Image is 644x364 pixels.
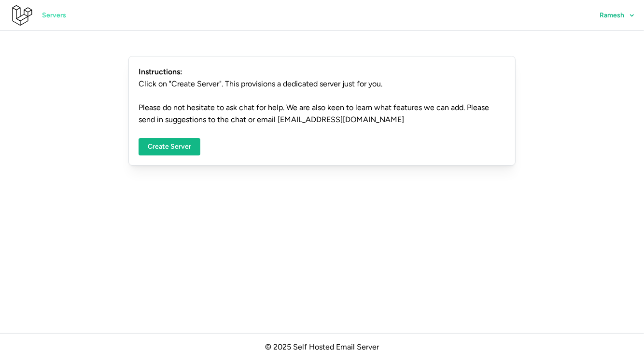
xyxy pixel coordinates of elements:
[139,66,505,78] b: Instructions:
[139,138,200,155] button: Create Server
[600,12,624,19] span: Ramesh
[148,139,191,155] span: Create Server
[33,7,75,24] a: Servers
[42,7,66,24] span: Servers
[128,56,515,166] div: Click on "Create Server". This provisions a dedicated server just for you. Please do not hesitate...
[590,7,644,24] button: Ramesh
